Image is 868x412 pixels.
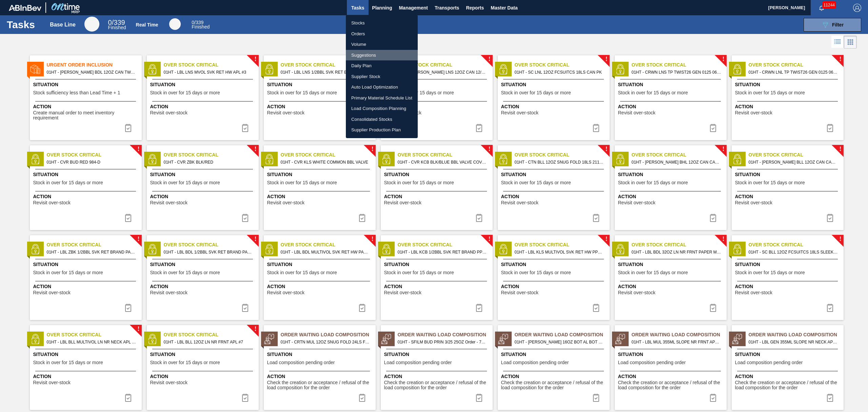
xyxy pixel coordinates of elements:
[346,93,418,104] a: Primary Material Schedule List
[346,50,418,61] a: Suggestions
[346,60,418,71] a: Daily Plan
[346,103,418,114] a: Load Composition Planning
[346,82,418,93] a: Auto Load Optimization
[346,29,418,39] a: Orders
[346,18,418,29] a: Stocks
[346,114,418,125] a: Consolidated Stocks
[346,125,418,135] a: Supplier Production Plan
[346,39,418,50] a: Volume
[346,71,418,82] a: Supplier Stock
